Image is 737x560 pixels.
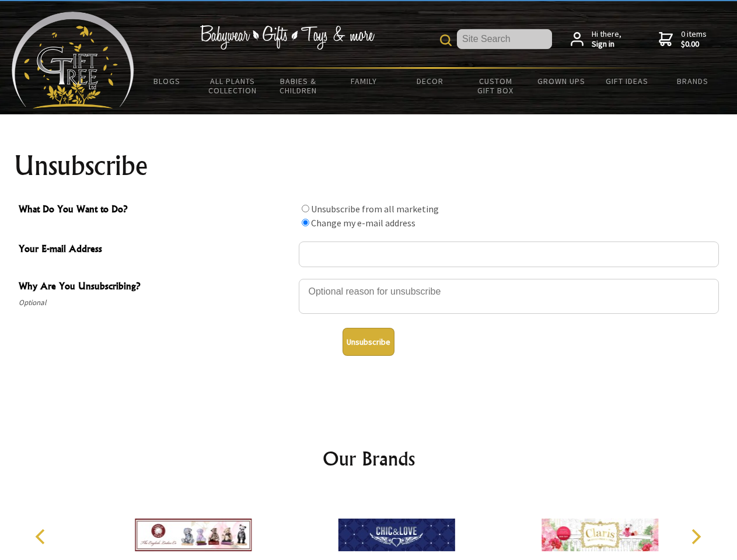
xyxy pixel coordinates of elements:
a: Hi there,Sign in [571,29,621,50]
span: Optional [19,296,293,310]
input: What Do You Want to Do? [302,219,309,226]
a: 0 items$0.00 [659,29,707,50]
a: Custom Gift Box [463,69,529,103]
button: Previous [29,524,55,549]
img: Babyware - Gifts - Toys and more... [12,12,134,108]
a: All Plants Collection [200,69,266,103]
span: What Do You Want to Do? [19,202,293,219]
a: Babies & Children [266,69,331,103]
textarea: Why Are You Unsubscribing? [299,279,719,314]
span: Hi there, [592,29,621,50]
label: Unsubscribe from all marketing [311,203,439,215]
span: Why Are You Unsubscribing? [19,279,293,296]
img: Babywear - Gifts - Toys & more [200,25,375,50]
input: Your E-mail Address [299,242,719,267]
h1: Unsubscribe [14,152,724,180]
strong: Sign in [592,39,621,50]
h2: Our Brands [23,444,714,473]
a: Family [331,69,397,93]
a: Decor [397,69,463,93]
button: Next [683,524,708,549]
strong: $0.00 [681,39,707,50]
span: Your E-mail Address [19,242,293,258]
span: 0 items [681,29,707,50]
a: Brands [660,69,726,93]
button: Unsubscribe [343,328,394,356]
a: Grown Ups [528,69,594,93]
input: Site Search [457,29,552,49]
a: Gift Ideas [594,69,660,93]
input: What Do You Want to Do? [302,205,309,212]
a: BLOGS [134,69,200,93]
img: product search [440,34,452,46]
label: Change my e-mail address [311,217,415,229]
